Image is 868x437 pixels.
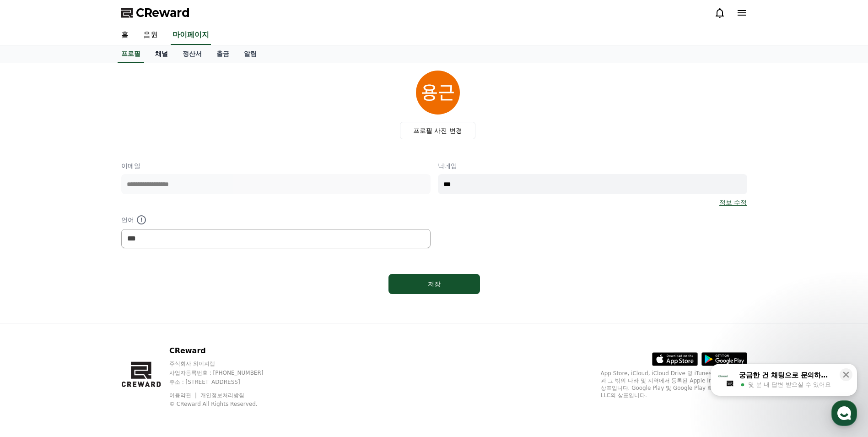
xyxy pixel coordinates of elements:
[237,45,264,63] a: 알림
[114,26,136,45] a: 홈
[136,5,190,20] span: CReward
[3,290,60,313] a: 홈
[209,45,237,63] a: 출금
[60,290,118,313] a: 대화
[416,71,460,115] img: profile_image
[121,5,190,20] a: CReward
[29,304,34,311] span: 홈
[148,45,175,63] a: 채널
[601,370,747,399] p: App Store, iCloud, iCloud Drive 및 iTunes Store는 미국과 그 밖의 나라 및 지역에서 등록된 Apple Inc.의 서비스 상표입니다. Goo...
[169,392,198,399] a: 이용약관
[118,45,144,63] a: 프로필
[171,26,211,45] a: 마이페이지
[169,378,281,386] p: 주소 : [STREET_ADDRESS]
[200,392,244,399] a: 개인정보처리방침
[175,45,209,63] a: 정산서
[169,369,281,377] p: 사업자등록번호 : [PHONE_NUMBER]
[121,214,431,225] p: 언어
[169,400,281,408] p: © CReward All Rights Reserved.
[438,161,747,170] p: 닉네임
[169,345,281,356] p: CReward
[84,305,95,312] span: 대화
[136,26,165,45] a: 음원
[121,161,431,170] p: 이메일
[141,304,152,311] span: 설정
[407,279,462,289] div: 저장
[118,290,176,313] a: 설정
[388,274,480,294] button: 저장
[719,198,747,207] a: 정보 수정
[400,122,475,139] label: 프로필 사진 변경
[169,360,281,367] p: 주식회사 와이피랩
